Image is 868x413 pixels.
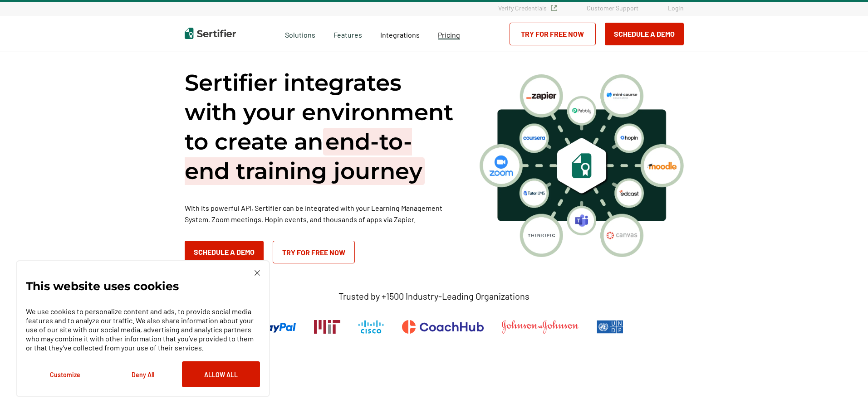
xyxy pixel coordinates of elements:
[498,4,557,12] a: Verify Credentials
[668,4,684,12] a: Login
[185,241,264,263] button: Schedule a Demo
[402,320,484,334] img: CoachHub
[510,23,596,45] a: Try for Free Now
[338,291,530,302] p: Trusted by +1500 Industry-Leading Organizations
[245,320,296,334] img: PayPal
[26,361,104,387] button: Customize
[587,4,638,12] a: Customer Support
[605,23,684,45] button: Schedule a Demo
[438,30,460,39] span: Pricing
[104,361,182,387] button: Deny All
[438,28,460,39] a: Pricing
[551,5,557,11] img: Verified
[26,282,179,291] p: This website uses cookies
[26,307,260,352] p: We use cookies to personalize content and ads, to provide social media features and to analyze ou...
[358,320,384,334] img: Cisco
[185,28,236,39] img: Sertifier | Digital Credentialing Platform
[182,361,260,387] button: Allow All
[597,320,623,334] img: UNDP
[285,28,315,39] span: Solutions
[185,202,457,225] p: With its powerful API, Sertifier can be integrated with your Learning Management System, Zoom mee...
[380,28,420,39] a: Integrations
[185,68,457,186] h1: Sertifier integrates with your environment to create an
[273,241,355,263] a: Try for Free Now
[380,30,420,39] span: Integrations
[255,270,260,276] img: Cookie Popup Close
[333,28,362,39] span: Features
[480,74,684,257] img: integrations hero
[502,320,578,334] img: Johnson & Johnson
[314,320,340,334] img: Massachusetts Institute of Technology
